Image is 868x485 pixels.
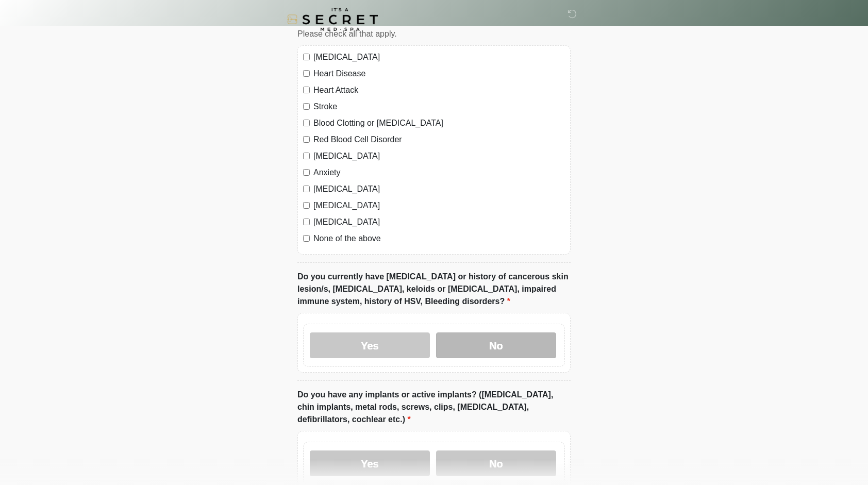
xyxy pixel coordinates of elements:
[287,8,378,31] img: It's A Secret Med Spa Logo
[313,232,565,245] label: None of the above
[313,183,565,195] label: [MEDICAL_DATA]
[303,169,310,176] input: Anxiety
[313,150,565,162] label: [MEDICAL_DATA]
[303,103,310,110] input: Stroke
[303,136,310,143] input: Red Blood Cell Disorder
[310,332,430,358] label: Yes
[303,153,310,159] input: [MEDICAL_DATA]
[297,389,571,426] label: Do you have any implants or active implants? ([MEDICAL_DATA], chin implants, metal rods, screws, ...
[303,54,310,60] input: [MEDICAL_DATA]
[436,332,556,358] label: No
[313,117,565,129] label: Blood Clotting or [MEDICAL_DATA]
[313,51,565,63] label: [MEDICAL_DATA]
[303,70,310,77] input: Heart Disease
[313,166,565,179] label: Anxiety
[303,219,310,225] input: [MEDICAL_DATA]
[313,101,565,113] label: Stroke
[303,235,310,242] input: None of the above
[313,216,565,228] label: [MEDICAL_DATA]
[303,120,310,126] input: Blood Clotting or [MEDICAL_DATA]
[303,186,310,192] input: [MEDICAL_DATA]
[313,68,565,80] label: Heart Disease
[313,133,565,146] label: Red Blood Cell Disorder
[303,202,310,209] input: [MEDICAL_DATA]
[313,199,565,212] label: [MEDICAL_DATA]
[297,271,571,308] label: Do you currently have [MEDICAL_DATA] or history of cancerous skin lesion/s, [MEDICAL_DATA], keloi...
[303,87,310,93] input: Heart Attack
[310,450,430,476] label: Yes
[313,84,565,96] label: Heart Attack
[436,450,556,476] label: No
